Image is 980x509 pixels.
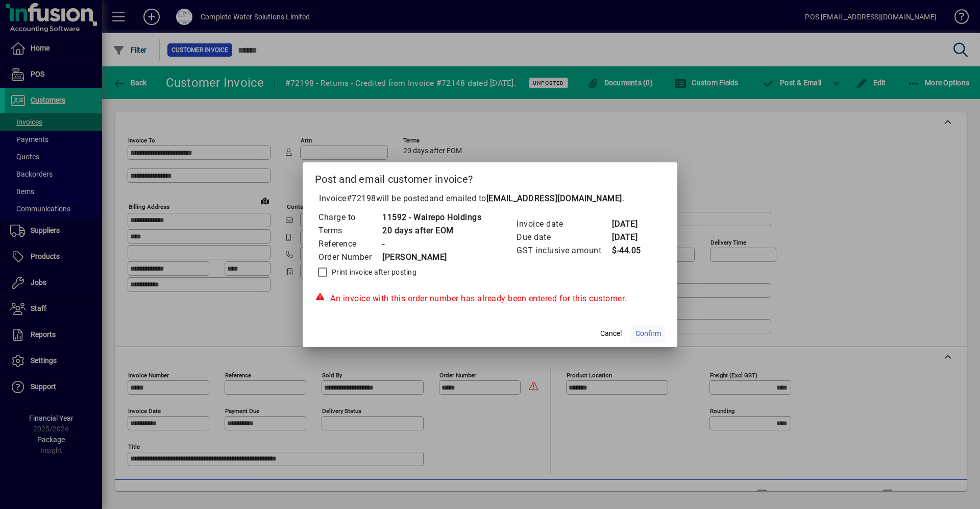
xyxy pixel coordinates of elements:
td: Charge to [318,211,382,224]
label: Print invoice after posting [330,267,416,277]
td: 11592 - Wairepo Holdings [382,211,481,224]
button: Cancel [595,325,627,343]
td: Terms [318,224,382,237]
button: Confirm [631,325,665,343]
div: An invoice with this order number has already been entered for this customer. [315,293,665,305]
span: Confirm [635,328,661,339]
td: [DATE] [611,217,652,231]
b: [EMAIL_ADDRESS][DOMAIN_NAME] [486,193,622,203]
td: [DATE] [611,231,652,244]
span: and emailed to [429,193,622,203]
td: [PERSON_NAME] [382,251,481,264]
td: Reference [318,237,382,251]
td: - [382,237,481,251]
td: 20 days after EOM [382,224,481,237]
td: Due date [516,231,611,244]
td: GST inclusive amount [516,244,611,257]
span: Cancel [600,328,622,339]
p: Invoice will be posted . [315,192,665,205]
h2: Post and email customer invoice? [303,162,677,192]
td: Order Number [318,251,382,264]
td: Invoice date [516,217,611,231]
td: $-44.05 [611,244,652,257]
span: #72198 [347,193,376,203]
